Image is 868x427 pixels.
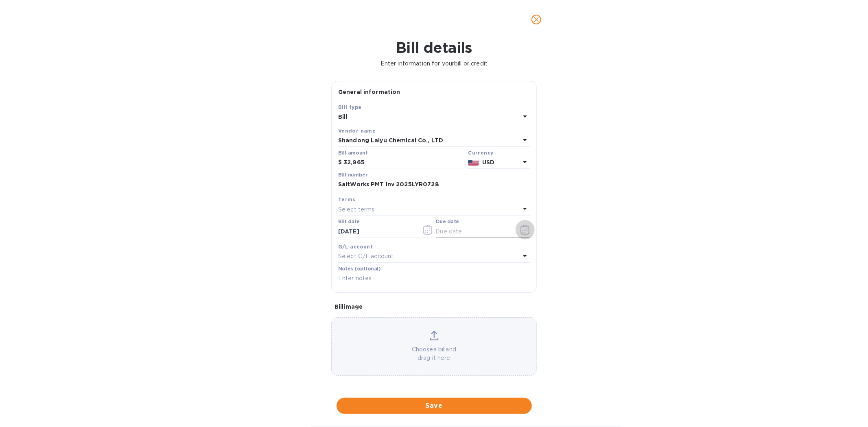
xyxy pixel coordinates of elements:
[335,303,533,311] p: Bill image
[338,220,360,224] label: Bill date
[338,225,415,237] input: Select date
[332,345,536,362] p: Choose a bill and drag it here
[338,150,367,155] label: Bill amount
[468,150,493,156] b: Currency
[338,252,394,261] p: Select G/L account
[468,160,479,166] img: USD
[436,220,459,224] label: Due date
[436,225,513,237] input: Due date
[338,266,381,271] label: Notes (optional)
[7,39,861,56] h1: Bill details
[337,398,532,414] button: Save
[338,179,530,191] input: Enter bill number
[338,89,400,95] b: General information
[338,137,443,144] b: Shandong Laiyu Chemical Co., LTD
[338,205,375,214] p: Select terms
[482,159,494,166] b: USD
[343,401,525,411] span: Save
[527,10,546,29] button: close
[338,196,356,203] b: Terms
[338,157,343,169] div: $
[338,272,530,285] input: Enter notes
[338,128,376,134] b: Vendor name
[343,157,465,169] input: $ Enter bill amount
[338,104,362,110] b: Bill type
[338,113,348,120] b: Bill
[338,244,373,250] b: G/L account
[7,59,861,68] p: Enter information for your bill or credit
[338,172,367,177] label: Bill number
